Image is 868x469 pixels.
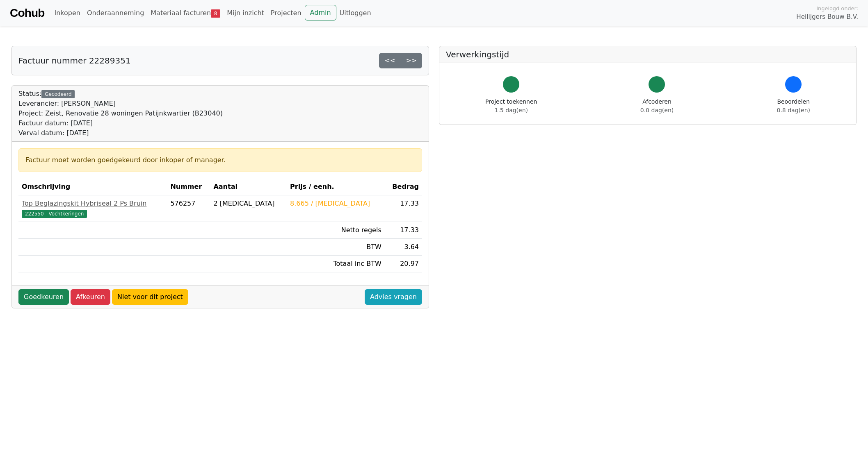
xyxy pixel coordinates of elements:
a: Projecten [267,5,305,21]
a: Inkopen [51,5,83,21]
span: Ingelogd onder: [816,5,858,12]
span: 222550 - Vochtkeringen [22,210,87,218]
td: Totaal inc BTW [287,256,385,272]
div: 2 [MEDICAL_DATA] [213,199,283,208]
td: 17.33 [385,222,422,239]
div: Top Beglazingskit Hybriseal 2 Ps Bruin [22,199,164,208]
td: 17.33 [385,195,422,222]
th: Bedrag [385,179,422,195]
a: >> [400,53,422,68]
div: Verval datum: [DATE] [18,128,223,138]
td: Netto regels [287,222,385,239]
h5: Verwerkingstijd [446,50,850,59]
td: 20.97 [385,256,422,272]
td: BTW [287,239,385,256]
a: Niet voor dit project [112,289,188,305]
a: Afkeuren [71,289,110,305]
a: Uitloggen [336,5,375,21]
a: Mijn inzicht [224,5,267,21]
h5: Factuur nummer 22289351 [18,56,131,66]
a: << [379,53,401,68]
a: Top Beglazingskit Hybriseal 2 Ps Bruin222550 - Vochtkeringen [22,199,164,218]
th: Aantal [210,179,287,195]
a: Materiaal facturen8 [147,5,224,21]
a: Goedkeuren [18,289,69,305]
td: 3.64 [385,239,422,256]
div: Factuur moet worden goedgekeurd door inkoper of manager. [25,155,415,165]
th: Omschrijving [18,179,167,195]
span: 8 [211,9,220,18]
span: Heilijgers Bouw B.V. [796,12,858,22]
div: Factuur datum: [DATE] [18,118,223,128]
div: Beoordelen [777,97,810,115]
div: Leverancier: [PERSON_NAME] [18,99,223,109]
span: 1.5 dag(en) [495,107,528,113]
div: Project: Zeist, Renovatie 28 woningen Patijnkwartier (B23040) [18,109,223,118]
span: 0.0 dag(en) [640,107,674,113]
td: 576257 [167,195,210,222]
th: Nummer [167,179,210,195]
div: Project toekennen [485,97,537,115]
a: Advies vragen [365,289,422,305]
div: Gecodeerd [41,90,75,98]
div: 8.665 / [MEDICAL_DATA] [290,199,381,208]
div: Afcoderen [640,97,674,115]
a: Admin [305,5,336,20]
a: Onderaanneming [84,5,147,21]
div: Status: [18,89,223,138]
th: Prijs / eenh. [287,179,385,195]
a: Cohub [10,3,44,23]
span: 0.8 dag(en) [777,107,810,113]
